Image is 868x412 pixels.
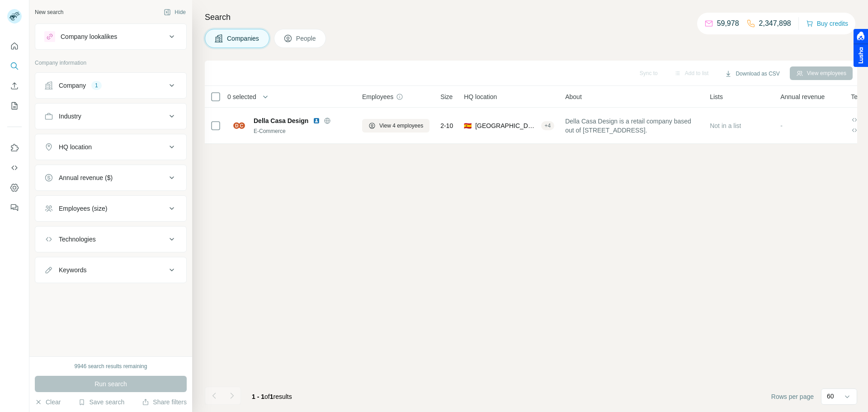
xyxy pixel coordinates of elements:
button: Save search [78,398,124,407]
div: 1 [91,81,102,90]
button: Feedback [7,199,22,216]
span: Lists [710,92,723,101]
button: Buy credits [806,17,848,30]
button: Quick start [7,38,22,54]
button: My lists [7,98,22,114]
img: Logo of Della Casa Design [232,118,246,133]
button: Share filters [142,398,187,407]
img: LinkedIn logo [313,117,320,124]
div: Company lookalikes [61,32,117,41]
button: Search [7,58,22,74]
button: Employees (size) [35,198,186,219]
span: 1 - 1 [252,393,264,400]
span: Not in a list [710,122,741,129]
button: Company1 [35,75,186,96]
div: Keywords [59,265,86,275]
button: HQ location [35,136,186,158]
div: Industry [59,112,81,121]
div: E-Commerce [254,127,351,135]
button: Use Surfe API [7,160,22,176]
span: 0 selected [227,92,256,101]
button: Technologies [35,228,186,250]
span: of [264,393,270,400]
button: Industry [35,105,186,127]
span: 1 [270,393,274,400]
button: Hide [157,5,192,19]
p: 60 [827,392,834,401]
p: 2,347,898 [759,18,791,29]
button: Dashboard [7,180,22,196]
span: 🇪🇸 [464,121,472,130]
span: Della Casa Design is a retail company based out of [STREET_ADDRESS]. [565,117,699,135]
button: Use Surfe on LinkedIn [7,140,22,156]
span: People [296,34,317,43]
button: Clear [35,398,61,407]
button: Keywords [35,259,186,281]
span: - [780,122,783,129]
button: Annual revenue ($) [35,167,186,189]
span: [GEOGRAPHIC_DATA], [GEOGRAPHIC_DATA], [GEOGRAPHIC_DATA] [475,121,537,130]
div: + 4 [541,122,555,130]
span: View 4 employees [379,122,423,130]
span: About [565,92,582,101]
span: results [252,393,292,400]
button: Company lookalikes [35,26,186,47]
div: New search [35,8,63,16]
h4: Search [205,11,857,24]
p: 59,978 [717,18,739,29]
span: 2-10 [440,121,453,130]
p: Company information [35,59,187,67]
span: Annual revenue [780,92,825,101]
div: Employees (size) [59,204,107,213]
span: Employees [362,92,393,101]
div: Company [59,81,86,90]
span: HQ location [464,92,497,101]
div: Technologies [59,235,96,244]
span: Della Casa Design [254,116,308,125]
span: Size [440,92,453,101]
span: Rows per page [771,392,814,401]
button: Enrich CSV [7,78,22,94]
span: Companies [227,34,260,43]
div: 9946 search results remaining [75,362,147,370]
button: View 4 employees [362,119,429,133]
div: Annual revenue ($) [59,173,113,182]
div: HQ location [59,142,92,152]
button: Download as CSV [718,67,786,81]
